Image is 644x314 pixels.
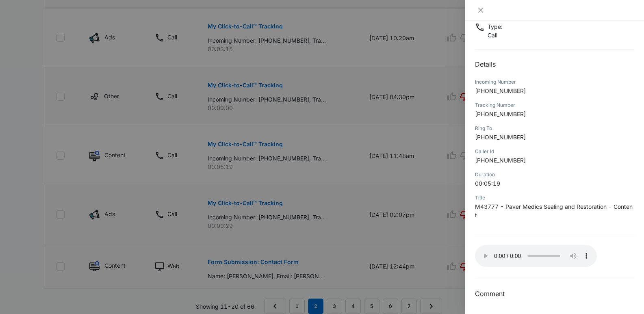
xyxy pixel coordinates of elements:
h3: Comment [475,289,634,299]
div: Tracking Number [475,102,634,109]
span: [PHONE_NUMBER] [475,157,526,164]
div: Caller Id [475,148,634,155]
div: Duration [475,171,634,178]
span: M43777 - Paver Medics Sealing and Restoration - Content [475,203,633,219]
div: Title [475,194,634,201]
span: [PHONE_NUMBER] [475,110,526,117]
p: Call [488,31,503,39]
span: 00:05:19 [475,180,500,187]
span: [PHONE_NUMBER] [475,134,526,141]
h2: Details [475,59,634,69]
div: Incoming Number [475,78,634,86]
button: Close [475,6,486,14]
audio: Your browser does not support the audio tag. [475,245,597,267]
div: Ring To [475,125,634,132]
span: close [477,7,484,13]
p: Type : [488,22,503,31]
span: [PHONE_NUMBER] [475,87,526,94]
